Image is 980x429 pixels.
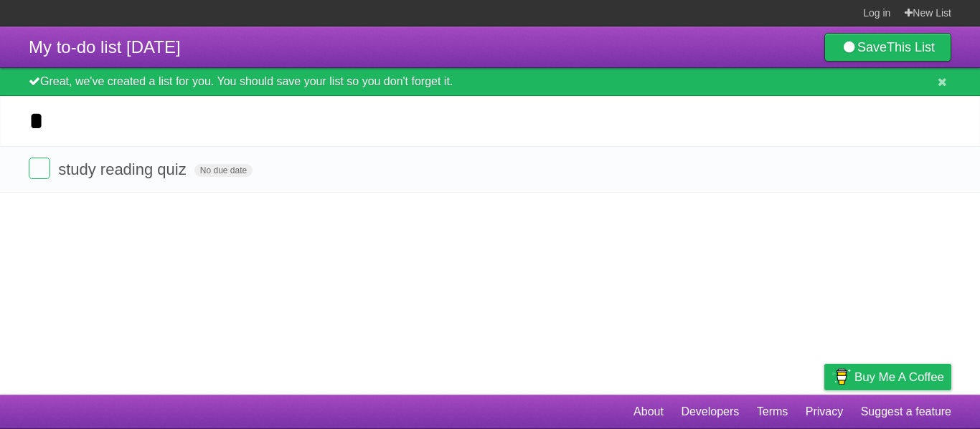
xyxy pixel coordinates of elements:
span: study reading quiz [58,160,190,178]
label: Done [29,158,50,179]
a: Buy me a coffee [824,364,951,390]
a: SaveThis List [824,33,951,62]
b: This List [887,40,935,54]
a: Developers [681,398,739,425]
span: No due date [194,164,253,177]
span: My to-do list [DATE] [29,37,181,57]
img: Buy me a coffee [831,365,851,389]
span: Buy me a coffee [854,365,944,390]
a: Suggest a feature [861,398,951,425]
a: About [633,398,664,425]
a: Terms [757,398,788,425]
a: Privacy [806,398,843,425]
